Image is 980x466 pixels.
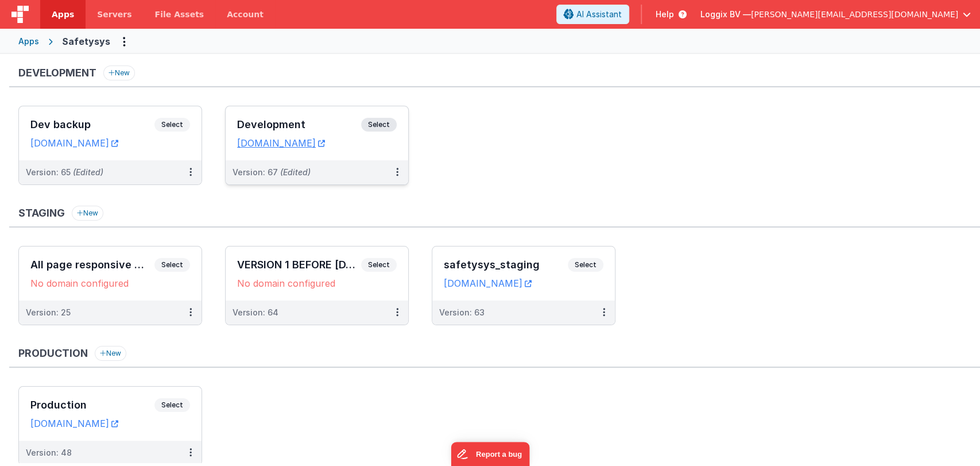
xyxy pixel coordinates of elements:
span: Select [154,118,190,132]
div: Version: 65 [26,167,103,178]
button: New [103,66,135,80]
div: Version: 48 [26,447,72,459]
h3: Staging [18,207,65,219]
div: Apps [18,36,39,47]
div: No domain configured [237,278,397,289]
button: Options [115,32,133,51]
div: Safetysys [62,34,110,48]
h3: All page responsive UI backup [DATE] [30,259,154,271]
button: AI Assistant [556,5,629,24]
h3: Dev backup [30,119,154,130]
h3: VERSION 1 BEFORE [DATE] [237,259,361,271]
a: [DOMAIN_NAME] [444,278,532,289]
div: Version: 25 [26,307,71,318]
button: New [72,206,103,221]
h3: Production [18,348,88,359]
div: Version: 63 [439,307,485,318]
span: Servers [97,9,131,20]
span: Select [361,118,397,132]
h3: Development [237,119,361,130]
span: Help [656,9,674,20]
span: [PERSON_NAME][EMAIL_ADDRESS][DOMAIN_NAME] [751,9,958,20]
span: Select [154,398,190,412]
span: (Edited) [73,167,103,177]
a: [DOMAIN_NAME] [237,137,325,149]
span: File Assets [155,9,204,20]
a: [DOMAIN_NAME] [30,418,118,429]
iframe: Marker.io feedback button [451,442,529,466]
h3: safetysys_staging [444,259,568,271]
h3: Production [30,399,154,411]
span: AI Assistant [576,9,622,20]
span: Select [361,258,397,272]
h3: Development [18,67,96,79]
div: Version: 67 [233,167,311,178]
span: Select [568,258,603,272]
span: Apps [52,9,74,20]
div: Version: 64 [233,307,278,318]
button: Loggix BV — [PERSON_NAME][EMAIL_ADDRESS][DOMAIN_NAME] [700,9,971,20]
span: Select [154,258,190,272]
span: Loggix BV — [700,9,751,20]
span: (Edited) [280,167,311,177]
a: [DOMAIN_NAME] [30,137,118,149]
button: New [95,346,126,361]
div: No domain configured [30,278,190,289]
